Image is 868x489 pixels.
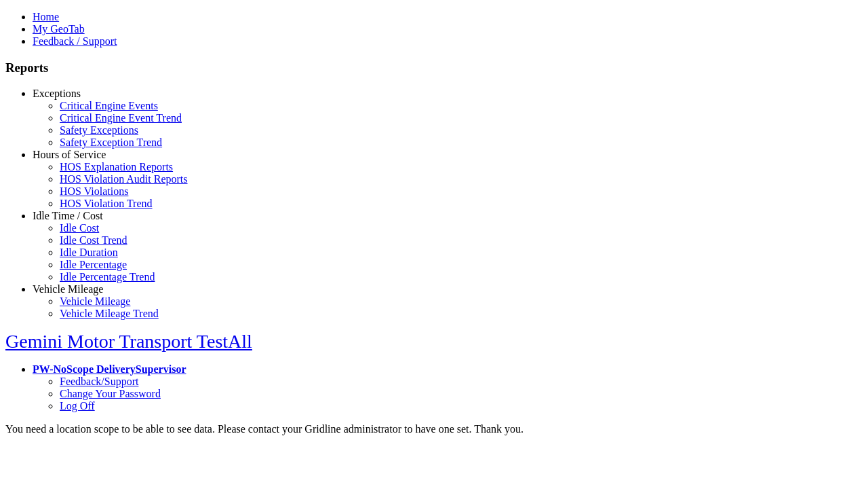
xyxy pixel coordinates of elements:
a: Idle Cost Trend [60,234,127,246]
div: You need a location scope to be able to see data. Please contact your Gridline administrator to h... [5,423,863,435]
a: HOS Explanation Reports [60,161,173,173]
a: Vehicle Mileage Trend [60,308,159,319]
a: Vehicle Mileage [60,295,130,307]
a: Critical Engine Events [60,100,158,111]
a: PW-NoScope DeliverySupervisor [33,363,186,375]
a: HOS Violations [60,185,128,197]
a: My GeoTab [33,23,85,35]
a: Feedback/Support [60,376,138,387]
h3: Reports [5,60,863,75]
a: Gemini Motor Transport TestAll [5,331,252,352]
a: Safety Exception Trend [60,137,162,148]
a: HOS Violation Trend [60,198,153,209]
a: Home [33,11,59,22]
a: Idle Percentage [60,259,127,270]
a: Feedback / Support [33,35,117,47]
a: Idle Cost [60,222,99,234]
a: Log Off [60,400,95,412]
a: Vehicle Mileage [33,283,103,295]
a: Change Your Password [60,388,161,399]
a: Exceptions [33,88,81,99]
a: Idle Time / Cost [33,210,103,221]
a: HOS Violation Audit Reports [60,173,188,185]
a: Idle Percentage Trend [60,271,155,283]
a: Critical Engine Event Trend [60,112,182,124]
a: Idle Duration [60,247,118,258]
a: Hours of Service [33,149,106,160]
a: Safety Exceptions [60,124,138,136]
